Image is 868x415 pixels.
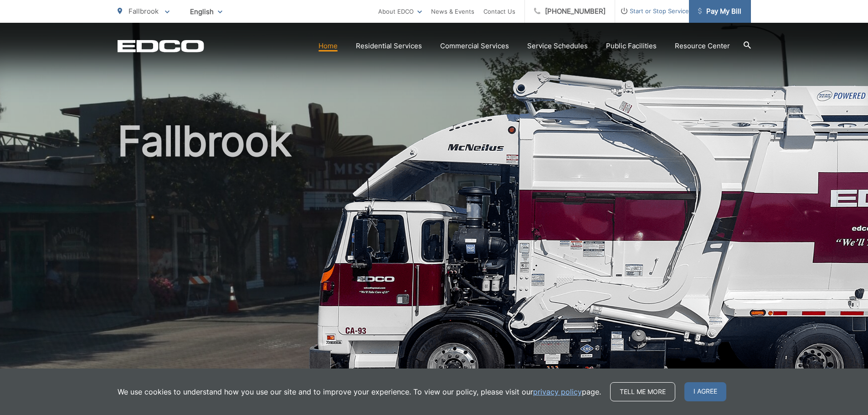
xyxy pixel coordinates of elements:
a: Home [318,41,338,51]
a: Commercial Services [440,41,509,51]
a: Tell me more [610,382,675,401]
a: Residential Services [356,41,422,51]
a: About EDCO [378,6,422,17]
span: Fallbrook [128,7,159,15]
a: Contact Us [483,6,515,17]
span: I agree [684,382,726,401]
a: News & Events [431,6,474,17]
a: Public Facilities [606,41,657,51]
a: Service Schedules [527,41,588,51]
p: We use cookies to understand how you use our site and to improve your experience. To view our pol... [118,386,601,397]
span: English [183,4,229,20]
h1: Fallbrook [118,118,751,407]
a: Resource Center [675,41,730,51]
a: privacy policy [533,386,582,397]
a: EDCD logo. Return to the homepage. [118,40,204,52]
span: Pay My Bill [698,6,741,17]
